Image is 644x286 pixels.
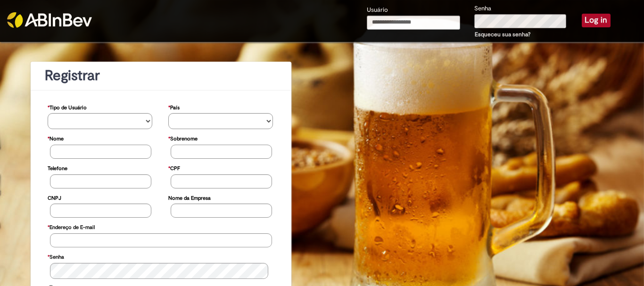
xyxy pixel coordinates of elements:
[48,249,64,263] label: Senha
[48,100,87,114] label: Tipo de Usuário
[168,131,198,145] label: Sobrenome
[367,6,388,15] label: Usuário
[582,14,611,27] button: Log in
[48,220,95,233] label: Endereço de E-mail
[48,161,67,174] label: Telefone
[48,131,64,145] label: Nome
[45,68,277,83] h1: Registrar
[168,100,180,114] label: País
[474,4,491,13] label: Senha
[48,190,61,204] label: CNPJ
[7,12,92,28] img: ABInbev-white.png
[475,31,530,38] a: Esqueceu sua senha?
[168,161,180,174] label: CPF
[168,190,211,204] label: Nome da Empresa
